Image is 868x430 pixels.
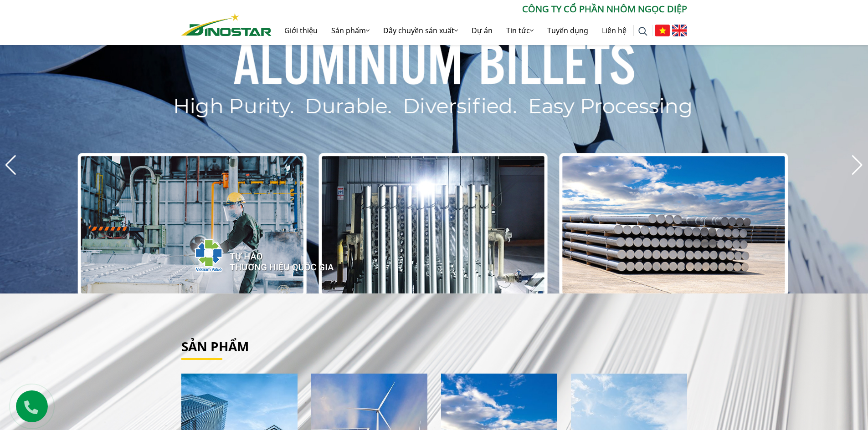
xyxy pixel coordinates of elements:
[5,155,17,175] div: Previous slide
[181,11,272,35] a: Nhôm Dinostar
[595,16,633,45] a: Liên hệ
[672,25,687,36] img: English
[181,13,272,36] img: Nhôm Dinostar
[272,2,687,16] p: CÔNG TY CỔ PHẦN NHÔM NGỌC DIỆP
[168,223,335,284] img: thqg
[376,16,465,45] a: Dây chuyền sản xuất
[181,338,249,355] a: Sản phẩm
[655,25,670,36] img: Tiếng Việt
[277,16,324,45] a: Giới thiệu
[851,155,863,175] div: Next slide
[465,16,499,45] a: Dự án
[499,16,540,45] a: Tin tức
[638,27,647,36] img: search
[540,16,595,45] a: Tuyển dụng
[324,16,376,45] a: Sản phẩm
